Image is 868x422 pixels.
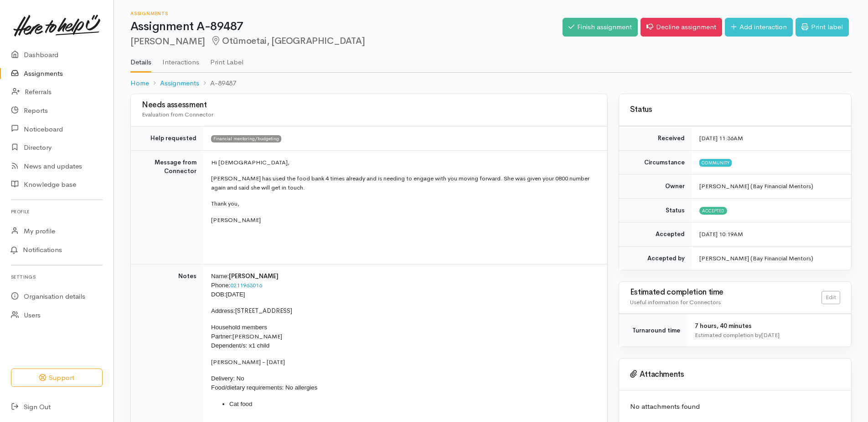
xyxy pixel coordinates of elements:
td: Received [619,127,692,151]
span: Delivery: No Food/dietary requirements: No allergies [211,375,317,391]
a: Finish assignment [563,18,638,37]
h3: Estimated completion time [630,288,821,297]
span: Phone: [211,282,230,289]
span: Address: [211,307,235,314]
a: Decline assignment [641,18,722,37]
h3: Attachments [630,370,840,379]
p: [PERSON_NAME] - [DATE] [211,358,596,367]
p: Hi [DEMOGRAPHIC_DATA], [211,158,596,167]
a: Interactions [162,46,199,72]
h6: Assignments [130,11,563,16]
span: 7 hours, 40 minutes [695,322,752,330]
a: Edit [821,291,840,304]
p: [PERSON_NAME] has used the food bank 4 times already and is needing to engage with you moving for... [211,174,596,192]
span: Household members Partner: [211,324,267,340]
td: Turnaround time [619,314,687,347]
div: Estimated completion by [695,331,840,340]
td: Message from Connector [131,150,204,264]
span: [PERSON_NAME] [229,272,279,280]
span: DOB: [211,291,226,298]
span: Accepted [699,207,727,214]
span: [STREET_ADDRESS] [235,307,292,315]
h3: Needs assessment [142,101,596,110]
a: Print Label [210,46,243,72]
span: Financial mentoring/budgeting [211,135,281,142]
span: Dependent/s: x1 child [211,342,269,349]
p: ­[PERSON_NAME] [211,323,596,350]
time: [DATE] 10:19AM [699,230,743,238]
span: Cat food [229,401,252,407]
p: No attachments found [630,401,840,412]
a: 0211963016 [230,281,262,289]
td: Owner [619,174,692,199]
h6: Profile [11,206,103,218]
time: [DATE] [761,331,780,339]
a: Details [130,46,151,73]
nav: breadcrumb [130,73,852,94]
time: [DATE] 11:36AM [699,134,743,142]
h3: Status [630,105,840,114]
td: [PERSON_NAME] (Bay Financial Mentors) [692,246,851,270]
td: Help requested [131,127,204,151]
td: Accepted [619,222,692,247]
a: Assignments [160,78,199,89]
span: Otūmoetai, [GEOGRAPHIC_DATA] [211,35,365,47]
a: Home [130,78,149,89]
span: Evaluation from Connector [142,111,213,118]
p: [PERSON_NAME] [211,216,596,225]
a: Add interaction [725,18,793,37]
td: Accepted by [619,246,692,270]
span: Useful information for Connectors [630,298,721,306]
h2: [PERSON_NAME] [130,36,563,47]
li: A-89487 [199,78,236,89]
span: [DATE] [226,291,245,298]
span: [PERSON_NAME] (Bay Financial Mentors) [699,182,813,190]
span: Name: [211,273,229,280]
td: Status [619,198,692,222]
h6: Settings [11,271,103,283]
button: Support [11,369,103,387]
td: Circumstance [619,150,692,174]
p: Thank you, [211,199,596,208]
a: Print label [796,18,849,37]
h1: Assignment A-89487 [130,20,563,33]
span: Community [699,159,732,166]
